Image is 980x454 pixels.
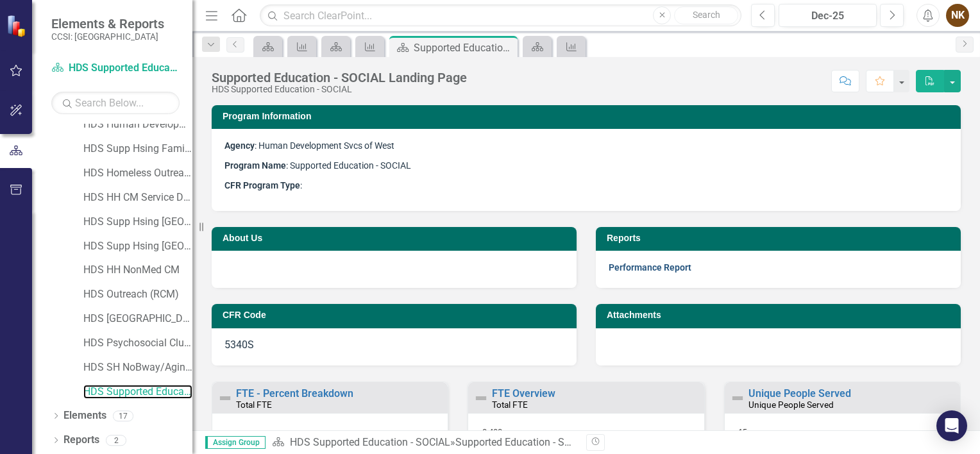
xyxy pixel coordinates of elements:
[455,436,658,448] div: Supported Education - SOCIAL Landing Page
[492,387,555,399] a: FTE Overview
[83,360,192,375] a: HDS SH NoBway/AgingOut/BPR/EdDemo/MICAHomeless
[223,233,570,243] h3: About Us
[83,287,192,302] a: HDS Outreach (RCM)
[223,112,954,121] h3: Program Information
[63,408,106,423] a: Elements
[224,140,394,151] span: : Human Development Svcs of West
[205,436,266,449] span: Assign Group
[51,16,164,31] span: Elements & Reports
[748,399,834,410] small: Unique People Served
[783,8,872,24] div: Dec-25
[473,391,489,406] img: Not Defined
[224,140,255,151] strong: Agency
[83,336,192,351] a: HDS Psychosocial Club - HOPE
[51,31,164,42] small: CCSI: [GEOGRAPHIC_DATA]
[217,391,233,406] img: Not Defined
[609,262,691,273] a: Performance Report
[730,391,745,406] img: Not Defined
[260,4,741,27] input: Search ClearPoint...
[236,387,353,399] a: FTE - Percent Breakdown
[83,117,192,132] a: HDS Human Development House
[693,10,720,20] span: Search
[83,190,192,205] a: HDS HH CM Service Dollars
[83,166,192,181] a: HDS Homeless Outreach
[224,180,302,190] span: :
[492,399,528,410] small: Total FTE
[113,410,133,421] div: 17
[83,142,192,156] a: HDS Supp Hsing Family plus CM
[6,13,30,37] img: ClearPoint Strategy
[51,61,180,76] a: HDS Supported Education - SOCIAL
[936,410,967,441] div: Open Intercom Messenger
[607,233,954,243] h3: Reports
[83,263,192,278] a: HDS HH NonMed CM
[212,71,467,85] div: Supported Education - SOCIAL Landing Page
[607,310,954,320] h3: Attachments
[83,239,192,254] a: HDS Supp Hsing [GEOGRAPHIC_DATA] PC/Long Stay
[748,387,851,399] a: Unique People Served
[83,215,192,230] a: HDS Supp Hsing [GEOGRAPHIC_DATA]
[224,160,286,171] strong: Program Name
[83,385,192,399] a: HDS Supported Education - SOCIAL
[212,85,467,94] div: HDS Supported Education - SOCIAL
[272,435,577,450] div: »
[290,436,450,448] a: HDS Supported Education - SOCIAL
[779,4,877,27] button: Dec-25
[106,435,126,446] div: 2
[224,180,300,190] strong: CFR Program Type
[236,399,272,410] small: Total FTE
[223,310,570,320] h3: CFR Code
[414,40,514,56] div: Supported Education - SOCIAL Landing Page
[946,4,969,27] button: NK
[83,312,192,326] a: HDS [GEOGRAPHIC_DATA][PERSON_NAME]
[51,92,180,114] input: Search Below...
[674,6,738,24] button: Search
[224,339,254,351] span: 5340S
[224,160,411,171] span: : Supported Education - SOCIAL
[63,433,99,448] a: Reports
